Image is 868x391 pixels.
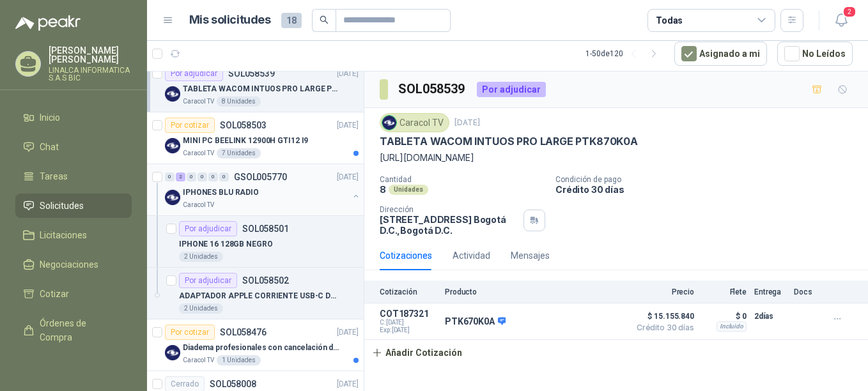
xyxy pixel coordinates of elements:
[49,46,132,64] p: [PERSON_NAME] [PERSON_NAME]
[165,190,180,205] img: Company Logo
[165,172,174,181] div: 0
[147,319,364,371] a: Por cotizarSOL058476[DATE] Company LogoDiadema profesionales con cancelación de ruido en micrófon...
[337,68,359,80] p: [DATE]
[208,172,218,181] div: 0
[179,252,223,262] div: 2 Unidades
[183,342,342,354] p: Diadema profesionales con cancelación de ruido en micrófono
[242,224,289,233] p: SOL058501
[165,66,223,81] div: Por adjudicar
[183,148,214,158] p: Caracol TV
[445,287,623,296] p: Producto
[380,205,518,214] p: Dirección
[183,187,259,199] p: IPHONES BLU RADIO
[445,316,506,328] p: PTK670K0A
[189,11,271,29] h1: Mis solicitudes
[281,13,302,28] span: 18
[179,290,338,302] p: ADAPTADOR APPLE CORRIENTE USB-C DE 20 W
[179,303,223,314] div: 2 Unidades
[380,175,545,184] p: Cantidad
[40,140,59,154] span: Chat
[15,282,132,306] a: Cotizar
[630,324,694,332] span: Crédito 30 días
[40,316,120,344] span: Órdenes de Compra
[220,328,267,337] p: SOL058476
[380,287,437,296] p: Cotización
[183,200,214,210] p: Caracol TV
[320,15,329,24] span: search
[656,13,683,27] div: Todas
[40,111,60,125] span: Inicio
[176,172,185,181] div: 2
[147,216,364,268] a: Por adjudicarSOL058501IPHONE 16 128GB NEGRO2 Unidades
[217,355,261,365] div: 1 Unidades
[15,15,81,31] img: Logo peakr
[702,287,747,296] p: Flete
[165,118,215,133] div: Por cotizar
[380,214,518,236] p: [STREET_ADDRESS] Bogotá D.C. , Bogotá D.C.
[165,86,180,102] img: Company Logo
[165,325,215,340] div: Por cotizar
[717,321,747,332] div: Incluido
[165,138,180,153] img: Company Logo
[382,116,396,130] img: Company Logo
[842,6,856,18] span: 2
[337,119,359,132] p: [DATE]
[165,169,361,210] a: 0 2 0 0 0 0 GSOL005770[DATE] Company LogoIPHONES BLU RADIOCaracol TV
[630,287,694,296] p: Precio
[179,273,237,288] div: Por adjudicar
[179,238,272,250] p: IPHONE 16 128GB NEGRO
[454,117,480,129] p: [DATE]
[380,184,386,195] p: 8
[15,311,132,349] a: Órdenes de Compra
[555,184,863,195] p: Crédito 30 días
[380,135,638,148] p: TABLETA WACOM INTUOS PRO LARGE PTK870K0A
[49,66,132,82] p: LINALCA INFORMATICA S.A.S BIC
[585,43,664,64] div: 1 - 50 de 120
[147,112,364,164] a: Por cotizarSOL058503[DATE] Company LogoMINI PC BEELINK 12900H GTI12 I9Caracol TV7 Unidades
[398,79,467,99] h3: SOL058539
[165,345,180,360] img: Company Logo
[183,355,214,365] p: Caracol TV
[40,287,69,301] span: Cotizar
[674,42,767,66] button: Asignado a mi
[477,82,546,97] div: Por adjudicar
[15,164,132,188] a: Tareas
[210,379,256,388] p: SOL058008
[40,257,98,272] span: Negociaciones
[777,42,853,66] button: No Leídos
[389,185,428,195] div: Unidades
[380,249,432,263] div: Cotizaciones
[364,340,469,365] button: Añadir Cotización
[220,121,267,130] p: SOL058503
[40,199,84,213] span: Solicitudes
[15,135,132,159] a: Chat
[511,249,550,263] div: Mensajes
[198,172,207,181] div: 0
[219,172,229,181] div: 0
[702,309,747,324] p: $ 0
[15,194,132,218] a: Solicitudes
[183,96,214,107] p: Caracol TV
[337,171,359,183] p: [DATE]
[40,228,87,242] span: Licitaciones
[217,148,261,158] div: 7 Unidades
[754,287,786,296] p: Entrega
[147,268,364,319] a: Por adjudicarSOL058502ADAPTADOR APPLE CORRIENTE USB-C DE 20 W2 Unidades
[380,326,437,334] span: Exp: [DATE]
[147,61,364,112] a: Por adjudicarSOL058539[DATE] Company LogoTABLETA WACOM INTUOS PRO LARGE PTK870K0ACaracol TV8 Unid...
[794,287,819,296] p: Docs
[15,223,132,247] a: Licitaciones
[380,309,437,319] p: COT187321
[40,169,68,183] span: Tareas
[630,309,694,324] span: $ 15.155.840
[15,355,132,379] a: Remisiones
[183,135,308,147] p: MINI PC BEELINK 12900H GTI12 I9
[337,378,359,390] p: [DATE]
[187,172,196,181] div: 0
[453,249,490,263] div: Actividad
[179,221,237,236] div: Por adjudicar
[555,175,863,184] p: Condición de pago
[380,113,449,132] div: Caracol TV
[15,252,132,277] a: Negociaciones
[40,360,87,374] span: Remisiones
